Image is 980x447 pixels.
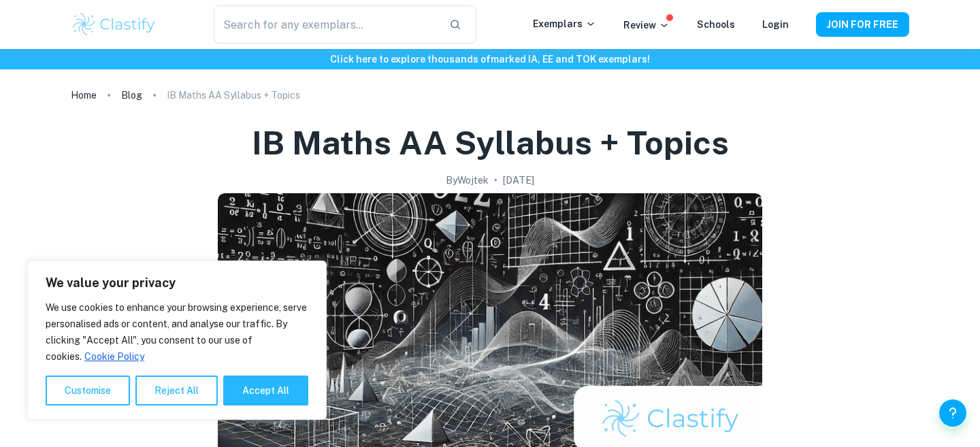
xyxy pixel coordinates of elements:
a: Login [762,19,789,30]
a: Cookie Policy [84,350,145,363]
h2: [DATE] [503,173,534,188]
h6: Click here to explore thousands of marked IA, EE and TOK exemplars ! [3,52,977,67]
button: JOIN FOR FREE [816,12,909,37]
p: • [494,173,497,188]
button: Reject All [135,376,218,405]
img: Clastify logo [71,11,157,38]
a: Home [71,86,97,105]
p: Exemplars [533,16,596,31]
p: We value your privacy [46,275,308,291]
p: Review [623,18,670,33]
h2: By Wojtek [446,173,489,188]
button: Help and Feedback [939,399,966,427]
button: Customise [46,376,130,405]
a: Blog [121,86,142,105]
button: Accept All [223,376,308,405]
div: We value your privacy [27,261,327,420]
h1: IB Maths AA Syllabus + Topics [252,121,729,165]
p: IB Maths AA Syllabus + Topics [167,88,300,103]
input: Search for any exemplars... [214,5,438,44]
p: We use cookies to enhance your browsing experience, serve personalised ads or content, and analys... [46,299,308,365]
a: Schools [697,19,735,30]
